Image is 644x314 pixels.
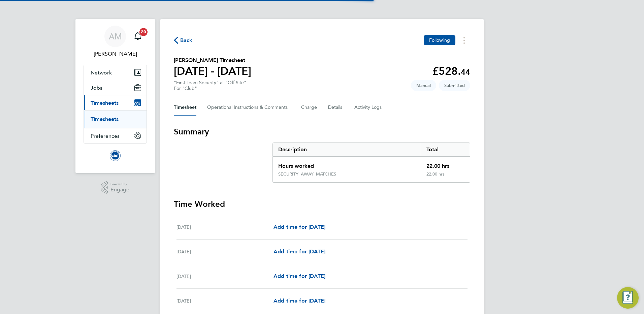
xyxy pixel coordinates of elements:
[207,99,290,116] button: Operational Instructions & Comments
[174,86,246,91] div: For "Club"
[109,32,122,41] span: AM
[273,224,325,230] span: Add time for [DATE]
[174,56,251,64] h2: [PERSON_NAME] Timesheet
[91,133,120,139] span: Preferences
[174,36,193,44] button: Back
[110,181,129,187] span: Powered by
[273,297,325,304] span: Add time for [DATE]
[84,150,147,161] a: Go to home page
[91,116,119,122] a: Timesheets
[84,50,147,58] span: Adrian Morris
[439,80,470,91] span: This timesheet is Submitted.
[424,35,455,45] button: Following
[421,171,470,182] div: 22.00 hrs
[174,199,470,210] h3: Time Worked
[273,297,325,305] a: Add time for [DATE]
[432,65,470,77] app-decimal: £528.
[174,80,246,91] div: "First Team Security" at "Off Site"
[84,95,147,110] button: Timesheets
[174,64,251,78] h1: [DATE] - [DATE]
[272,143,470,183] div: Summary
[273,248,325,255] span: Add time for [DATE]
[273,272,325,280] a: Add time for [DATE]
[84,26,147,58] a: AM[PERSON_NAME]
[411,80,436,91] span: This timesheet was manually created.
[180,36,193,44] span: Back
[91,85,102,91] span: Jobs
[91,69,112,76] span: Network
[328,99,344,116] button: Details
[354,99,383,116] button: Activity Logs
[75,19,155,173] nav: Main navigation
[429,37,450,43] span: Following
[278,171,336,177] div: SECURITY_AWAY_MATCHES
[139,28,148,36] span: 20
[176,248,273,256] div: [DATE]
[461,67,470,77] span: 44
[273,273,325,279] span: Add time for [DATE]
[174,99,196,116] button: Timesheet
[131,26,144,47] a: 20
[176,223,273,231] div: [DATE]
[176,297,273,305] div: [DATE]
[273,157,421,171] div: Hours worked
[421,143,470,156] div: Total
[458,35,470,45] button: Timesheets Menu
[84,128,147,143] button: Preferences
[110,150,121,161] img: brightonandhovealbion-logo-retina.png
[84,80,147,95] button: Jobs
[101,181,130,194] a: Powered byEngage
[273,143,421,156] div: Description
[273,248,325,256] a: Add time for [DATE]
[273,223,325,231] a: Add time for [DATE]
[176,272,273,280] div: [DATE]
[91,100,119,106] span: Timesheets
[84,110,147,128] div: Timesheets
[174,126,470,137] h3: Summary
[301,99,317,116] button: Charge
[421,157,470,171] div: 22.00 hrs
[617,287,639,309] button: Engage Resource Center
[84,65,147,80] button: Network
[110,187,129,193] span: Engage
